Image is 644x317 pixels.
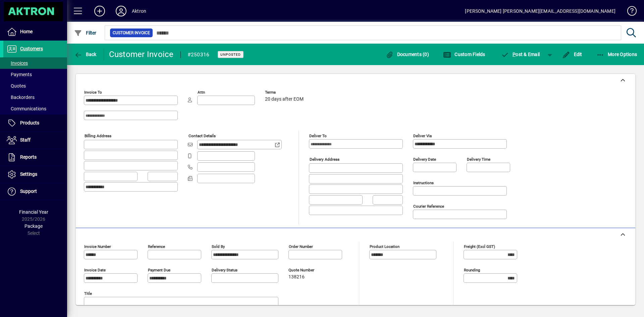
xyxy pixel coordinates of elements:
[24,223,43,229] span: Package
[20,189,37,194] span: Support
[441,48,487,60] button: Custom Fields
[465,6,615,16] div: [PERSON_NAME] [PERSON_NAME][EMAIL_ADDRESS][DOMAIN_NAME]
[288,274,305,280] span: 138216
[309,134,327,138] mat-label: Deliver To
[84,90,102,95] mat-label: Invoice To
[19,209,48,215] span: Financial Year
[212,268,237,272] mat-label: Delivery status
[148,244,165,249] mat-label: Reference
[413,180,434,185] mat-label: Instructions
[3,23,67,40] a: Home
[187,49,210,60] div: #250316
[3,132,67,149] a: Staff
[3,80,67,92] a: Quotes
[7,106,46,111] span: Communications
[20,120,39,125] span: Products
[220,52,241,57] span: Unposted
[7,72,32,77] span: Payments
[3,149,67,166] a: Reports
[467,157,490,162] mat-label: Delivery time
[84,291,92,296] mat-label: Title
[3,92,67,103] a: Backorders
[132,6,146,16] div: Aktron
[3,115,67,131] a: Products
[7,83,26,89] span: Quotes
[498,48,543,60] button: Post & Email
[443,52,485,57] span: Custom Fields
[384,48,431,60] button: Documents (0)
[3,103,67,114] a: Communications
[113,30,150,36] span: Customer Invoice
[289,244,313,249] mat-label: Order number
[84,268,106,272] mat-label: Invoice date
[109,49,174,60] div: Customer Invoice
[3,69,67,80] a: Payments
[265,97,304,102] span: 20 days after EOM
[501,52,540,57] span: ost & Email
[89,5,110,17] button: Add
[413,204,444,209] mat-label: Courier Reference
[84,244,111,249] mat-label: Invoice number
[288,268,329,272] span: Quote number
[413,134,432,138] mat-label: Deliver via
[562,52,582,57] span: Edit
[3,57,67,69] a: Invoices
[67,48,104,60] app-page-header-button: Back
[148,268,170,272] mat-label: Payment due
[622,1,636,23] a: Knowledge Base
[20,154,37,160] span: Reports
[464,268,480,272] mat-label: Rounding
[20,29,33,34] span: Home
[560,48,584,60] button: Edit
[7,95,35,100] span: Backorders
[20,46,43,51] span: Customers
[20,171,37,177] span: Settings
[110,5,132,17] button: Profile
[20,137,31,143] span: Staff
[413,157,436,162] mat-label: Delivery date
[74,52,97,57] span: Back
[265,90,305,95] span: Terms
[74,30,97,36] span: Filter
[595,48,639,60] button: More Options
[72,27,98,39] button: Filter
[212,244,225,249] mat-label: Sold by
[464,244,495,249] mat-label: Freight (excl GST)
[3,183,67,200] a: Support
[3,166,67,183] a: Settings
[370,244,399,249] mat-label: Product location
[7,60,28,66] span: Invoices
[596,52,637,57] span: More Options
[385,52,429,57] span: Documents (0)
[198,90,205,95] mat-label: Attn
[72,48,98,60] button: Back
[513,52,516,57] span: P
